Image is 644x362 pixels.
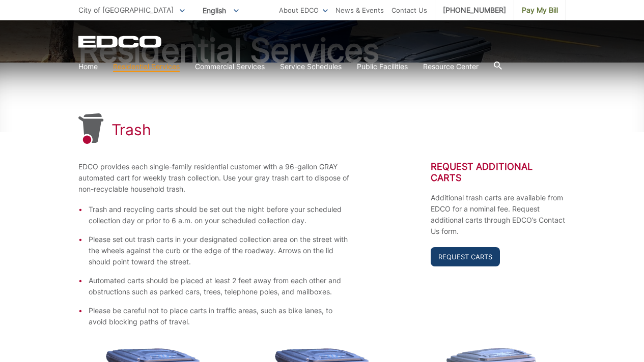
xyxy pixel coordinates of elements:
[78,161,349,195] p: EDCO provides each single-family residential customer with a 96-gallon GRAY automated cart for we...
[78,61,98,72] a: Home
[279,5,328,16] a: About EDCO
[113,61,180,72] a: Residential Services
[280,61,342,72] a: Service Schedules
[431,247,500,266] a: Request Carts
[89,275,349,297] li: Automated carts should be placed at least 2 feet away from each other and obstructions such as pa...
[195,2,246,19] span: English
[423,61,479,72] a: Resource Center
[431,192,566,237] p: Additional trash carts are available from EDCO for a nominal fee. Request additional carts throug...
[195,61,265,72] a: Commercial Services
[89,305,349,327] li: Please be careful not to place carts in traffic areas, such as bike lanes, to avoid blocking path...
[111,120,152,139] h1: Trash
[391,5,427,16] a: Contact Us
[89,234,349,267] li: Please set out trash carts in your designated collection area on the street with the wheels again...
[357,61,408,72] a: Public Facilities
[431,161,566,184] h2: Request Additional Carts
[78,36,163,48] a: EDCD logo. Return to the homepage.
[89,204,349,226] li: Trash and recycling carts should be set out the night before your scheduled collection day or pri...
[522,5,558,16] span: Pay My Bill
[78,6,174,14] span: City of [GEOGRAPHIC_DATA]
[335,5,384,16] a: News & Events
